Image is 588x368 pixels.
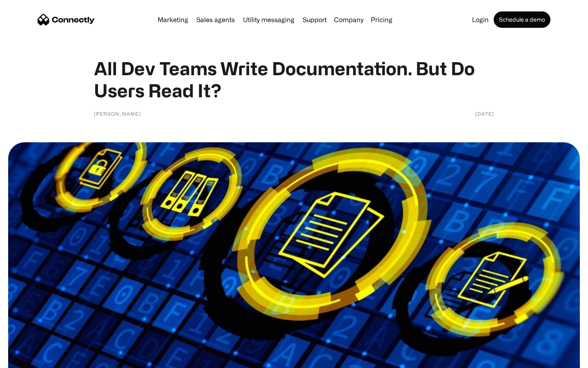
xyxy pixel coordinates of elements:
[334,14,363,25] div: Company
[469,16,492,23] a: Login
[154,16,192,23] a: Marketing
[16,354,49,365] ul: Language list
[193,16,238,23] a: Sales agents
[240,16,298,23] a: Utility messaging
[8,354,49,365] aside: Language selected: English
[494,11,550,28] a: Schedule a demo
[475,110,494,118] div: [DATE]
[367,16,396,23] a: Pricing
[299,16,330,23] a: Support
[94,57,494,101] h1: All Dev Teams Write Documentation. But Do Users Read It?
[94,110,141,118] div: [PERSON_NAME]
